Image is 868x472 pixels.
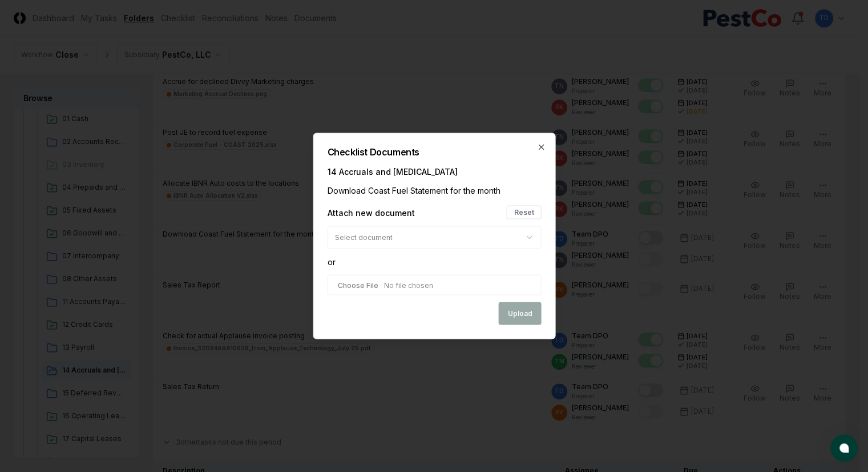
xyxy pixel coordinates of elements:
div: or [327,256,541,268]
div: 14 Accruals and [MEDICAL_DATA] [327,166,541,178]
button: Reset [506,206,541,219]
div: Attach new document [327,206,414,218]
div: Download Coast Fuel Statement for the month [327,185,541,197]
h2: Checklist Documents [327,147,541,157]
